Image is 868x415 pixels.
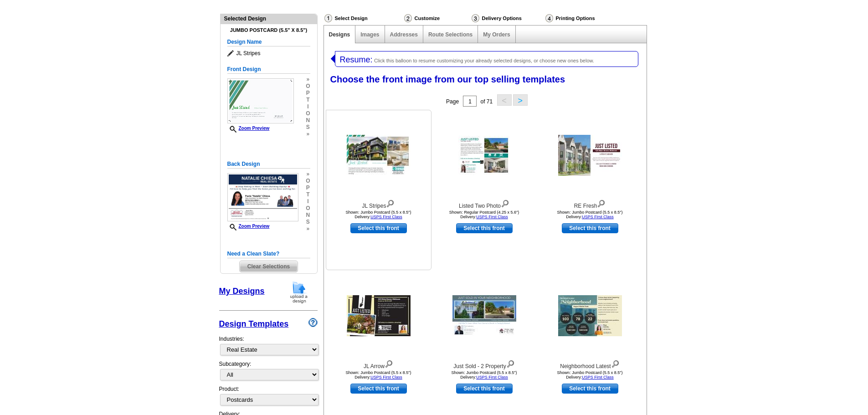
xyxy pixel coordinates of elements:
span: p [306,184,310,191]
img: Listed Two Photo [458,136,510,175]
a: use this design [456,384,513,394]
div: Shown: Jumbo Postcard (5.5 x 8.5") Delivery: [540,210,640,219]
span: Resume: [340,55,373,64]
div: Shown: Regular Postcard (4.25 x 5.6") Delivery: [434,210,534,219]
span: of 71 [480,98,493,105]
img: view design details [506,358,515,368]
a: use this design [562,223,618,233]
img: small-thumb.jpg [227,173,298,221]
div: Industries: [219,330,318,360]
img: Customize [404,14,412,22]
span: t [306,97,310,103]
a: USPS First Class [582,375,614,379]
div: Delivery Options [471,14,544,25]
a: use this design [350,384,407,394]
span: JL Stripes [227,49,310,58]
div: RE Fresh [540,198,640,210]
h4: Jumbo Postcard (5.5" x 8.5") [227,27,310,33]
a: My Orders [483,31,510,38]
span: » [306,171,310,178]
button: < [497,94,512,106]
div: Listed Two Photo [434,198,534,210]
img: view design details [385,358,393,368]
img: Delivery Options [472,14,479,22]
div: Just Sold - 2 Property [434,358,534,370]
div: JL Arrow [329,358,429,370]
div: Product: [219,385,318,410]
div: Customize [403,14,471,25]
h5: Need a Clean Slate? [227,250,310,258]
div: Neighborhood Latest [540,358,640,370]
img: RE Fresh [558,135,622,176]
img: view design details [501,198,509,208]
div: Shown: Jumbo Postcard (5.5 x 8.5") Delivery: [540,370,640,379]
a: USPS First Class [582,215,614,219]
img: Neighborhood Latest [558,295,622,336]
span: » [306,225,310,232]
a: My Designs [219,287,265,296]
a: Addresses [390,31,418,38]
button: > [513,94,528,106]
a: use this design [350,223,407,233]
span: o [306,110,310,117]
a: use this design [562,384,618,394]
img: Just Sold - 2 Property [452,295,516,336]
div: Printing Options [544,14,626,25]
a: Zoom Preview [227,126,270,131]
a: Route Selections [428,31,473,38]
img: view design details [597,198,606,208]
span: n [306,212,310,219]
div: JL Stripes [329,198,429,210]
a: Designs [329,31,350,38]
a: Design Templates [219,319,289,328]
img: view design details [386,198,395,208]
span: o [306,178,310,184]
span: Page [446,98,459,105]
span: Click this balloon to resume customizing your already selected designs, or choose new ones below. [374,58,594,63]
iframe: LiveChat chat widget [686,203,868,415]
img: JL Stripes [347,135,411,176]
a: USPS First Class [476,375,508,379]
img: JL Arrow [347,295,411,336]
a: USPS First Class [476,215,508,219]
div: Selected Design [221,14,317,23]
img: frontsmallthumbnail.jpg [227,78,294,123]
span: i [306,103,310,110]
img: Printing Options & Summary [545,14,553,22]
h5: Back Design [227,160,310,169]
img: design-wizard-help-icon.png [308,318,318,327]
div: Shown: Jumbo Postcard (5.5 x 8.5") Delivery: [329,370,429,379]
span: » [306,131,310,138]
img: Select Design [324,14,332,22]
span: Clear Selections [240,261,298,272]
img: view design details [611,358,620,368]
a: use this design [456,223,513,233]
span: o [306,205,310,212]
h5: Front Design [227,65,310,74]
a: Images [360,31,379,38]
span: s [306,124,310,131]
img: upload-design [287,281,311,304]
span: o [306,83,310,90]
span: s [306,219,310,225]
a: Zoom Preview [227,224,270,229]
a: USPS First Class [370,215,402,219]
span: i [306,198,310,205]
span: t [306,191,310,198]
div: Shown: Jumbo Postcard (5.5 x 8.5") Delivery: [434,370,534,379]
span: Choose the front image from our top selling templates [330,74,565,84]
img: leftArrow.png [331,51,335,66]
span: » [306,76,310,83]
div: Shown: Jumbo Postcard (5.5 x 8.5") Delivery: [329,210,429,219]
div: Subcategory: [219,360,318,385]
div: Select Design [324,14,403,25]
span: n [306,117,310,124]
h5: Design Name [227,38,310,46]
a: USPS First Class [370,375,402,379]
span: p [306,90,310,97]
